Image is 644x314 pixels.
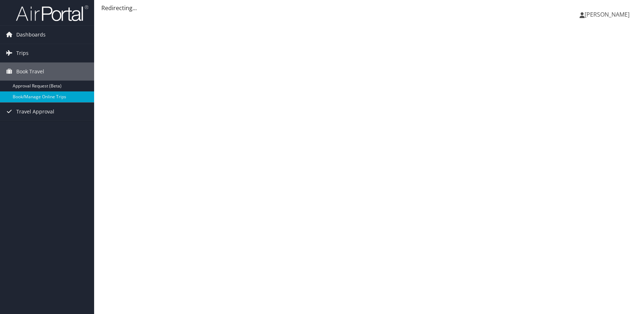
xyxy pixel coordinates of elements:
span: Travel Approval [16,103,54,121]
span: Book Travel [16,63,44,81]
img: airportal-logo.png [16,5,88,22]
a: [PERSON_NAME] [580,4,637,25]
span: Trips [16,44,29,62]
span: [PERSON_NAME] [585,10,630,18]
div: Redirecting... [101,4,637,12]
span: Dashboards [16,26,46,44]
